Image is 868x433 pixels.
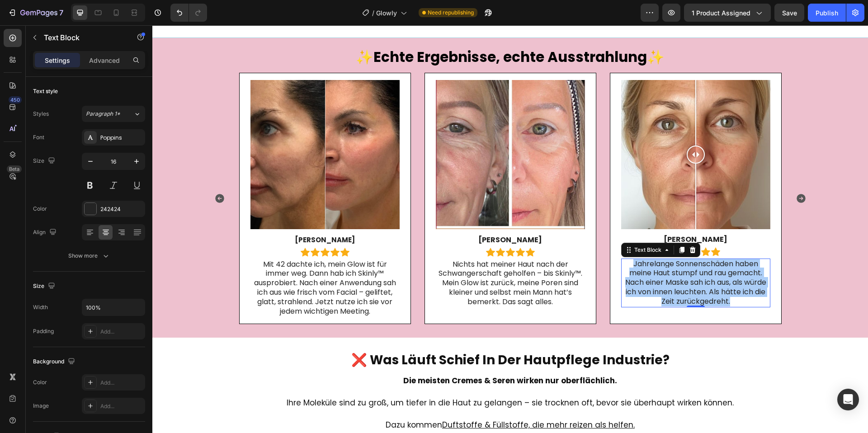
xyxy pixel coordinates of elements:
span: Ihre Moleküle sind zu groß, um tiefer in die Haut zu gelangen – sie trocknen oft, bevor sie überh... [134,372,581,383]
div: Open Intercom Messenger [837,389,859,410]
div: Add... [100,402,143,410]
button: 7 [4,4,67,22]
div: Undo/Redo [170,4,207,22]
p: Text Block [44,32,121,43]
p: Settings [45,56,70,65]
p: 7 [59,7,63,18]
div: Rich Text Editor. Editing area: main [283,234,433,282]
div: Size [33,280,57,292]
div: Align [33,226,58,239]
div: Show more [68,251,110,260]
div: Color [33,205,47,213]
span: Save [782,9,797,17]
p: [PERSON_NAME] [284,210,432,220]
div: Color [33,378,47,386]
span: / [372,8,374,18]
span: Nichts hat meiner Haut nach der Schwangerschaft geholfen – bis Skinly™. Mein Glow ist zurück, mei... [286,234,430,282]
div: 242424 [100,205,143,213]
div: Padding [33,327,54,335]
span: Need republishing [428,9,474,17]
input: Auto [82,299,145,315]
p: [PERSON_NAME] [470,210,617,219]
strong: Die meisten Cremes & Seren wirken nur oberflächlich. [251,350,465,361]
iframe: Design area [152,25,868,433]
div: Add... [100,379,143,387]
span: Dazu kommen [233,394,482,405]
button: Save [774,4,804,22]
strong: ❌ was läuft schief in der hautpflege industrie? [199,326,517,344]
p: Advanced [89,56,120,65]
div: Text Block [480,221,511,229]
button: 1 product assigned [684,4,771,22]
div: Add... [100,328,143,336]
u: Duftstoffe & Füllstoffe, die mehr reizen als helfen. [290,394,482,405]
span: Glowly [376,8,397,18]
div: Width [33,303,48,311]
div: Image [33,402,49,410]
div: Background [33,356,77,368]
div: Beta [7,165,22,173]
button: Publish [808,4,846,22]
div: Size [33,155,57,167]
div: Rich Text Editor. Editing area: main [469,233,618,282]
button: Carousel Next Arrow [642,166,656,180]
div: Publish [816,8,838,18]
button: Paragraph 1* [82,106,145,122]
div: Font [33,133,44,141]
div: Styles [33,110,49,118]
img: gempages_568997846758458238-06dec65f-af47-4f41-9a87-f7a7b6f9416a.png [283,55,433,204]
div: 450 [9,96,22,104]
div: Poppins [100,134,143,142]
div: Text style [33,87,58,95]
p: Jahrelange Sonnenschäden haben meine Haut stumpf und rau gemacht. Nach einer Maske sah ich aus, a... [470,234,617,281]
span: 1 product assigned [692,8,750,18]
span: Paragraph 1* [86,110,120,118]
button: Show more [33,248,145,264]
